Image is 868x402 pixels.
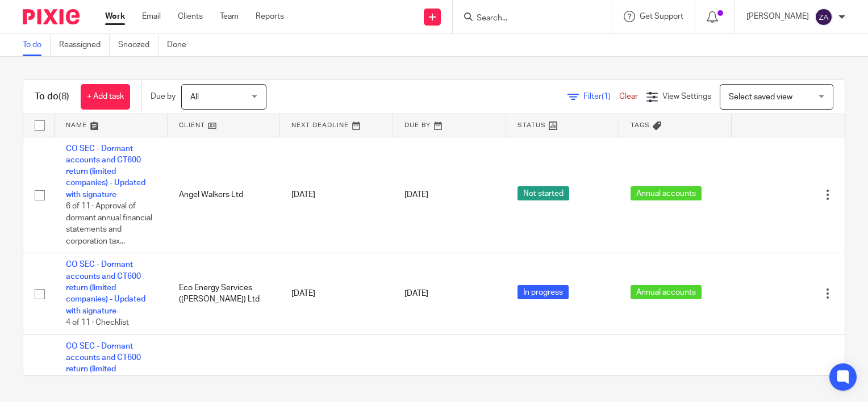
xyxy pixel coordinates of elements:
[167,34,195,56] a: Done
[815,8,833,26] img: svg%3E
[66,145,145,199] a: CO SEC - Dormant accounts and CT600 return (limited companies) - Updated with signature
[602,93,611,101] span: (1)
[280,137,393,253] td: [DATE]
[640,12,683,20] span: Get Support
[631,122,650,128] span: Tags
[619,93,638,101] a: Clear
[66,202,152,245] span: 6 of 11 · Approval of dormant annual financial statements and corporation tax...
[178,11,203,22] a: Clients
[256,11,284,22] a: Reports
[66,319,129,326] span: 4 of 11 · Checklist
[23,34,51,56] a: To do
[475,14,578,24] input: Search
[404,290,428,298] span: [DATE]
[118,34,158,56] a: Snoozed
[168,137,281,253] td: Angel Walkers Ltd
[631,186,702,200] span: Annual accounts
[404,191,428,199] span: [DATE]
[35,91,69,103] h1: To do
[59,34,110,56] a: Reassigned
[23,9,80,24] img: Pixie
[518,186,569,200] span: Not started
[662,93,711,101] span: View Settings
[583,93,619,101] span: Filter
[746,11,809,22] p: [PERSON_NAME]
[168,253,281,334] td: Eco Energy Services ([PERSON_NAME]) Ltd
[66,342,145,396] a: CO SEC - Dormant accounts and CT600 return (limited companies) - Updated with signature
[142,11,161,22] a: Email
[518,285,569,299] span: In progress
[631,285,702,299] span: Annual accounts
[151,91,176,102] p: Due by
[280,253,393,334] td: [DATE]
[105,11,125,22] a: Work
[59,92,69,101] span: (8)
[220,11,239,22] a: Team
[81,84,130,110] a: + Add task
[729,93,792,101] span: Select saved view
[66,261,145,315] a: CO SEC - Dormant accounts and CT600 return (limited companies) - Updated with signature
[190,93,199,101] span: All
